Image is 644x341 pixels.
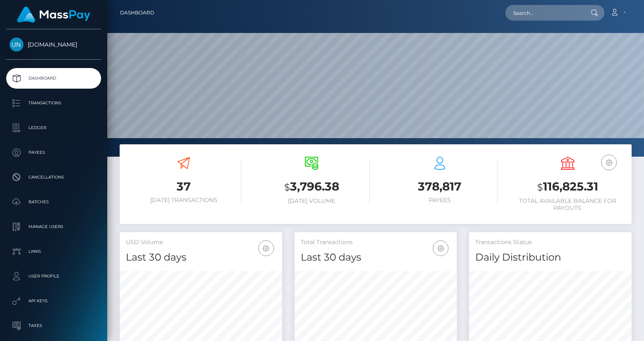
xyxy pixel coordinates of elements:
[126,238,276,247] h5: USD Volume
[6,291,101,311] a: API Keys
[475,250,625,265] h4: Daily Distribution
[9,196,98,208] p: Batches
[475,238,625,247] h5: Transactions Status
[9,146,98,159] p: Payees
[9,122,98,134] p: Ledger
[6,118,101,138] a: Ledger
[9,38,24,52] img: Unlockt.me
[301,250,451,265] h4: Last 30 days
[126,179,241,195] h3: 37
[254,198,369,205] h6: [DATE] Volume
[6,167,101,188] a: Cancellations
[537,181,543,193] small: $
[6,142,101,163] a: Payees
[6,192,101,212] a: Batches
[9,270,98,282] p: User Profile
[6,241,101,262] a: Links
[301,238,451,247] h5: Total Transactions
[6,41,101,48] span: [DOMAIN_NAME]
[9,295,98,307] p: API Keys
[6,315,101,336] a: Taxes
[284,181,290,193] small: $
[9,171,98,183] p: Cancellations
[382,197,498,204] h6: Payees
[9,72,98,85] p: Dashboard
[126,250,276,265] h4: Last 30 days
[382,179,498,195] h3: 378,817
[510,198,625,212] h6: Total Available Balance for Payouts
[9,320,98,332] p: Taxes
[126,197,241,204] h6: [DATE] Transactions
[6,216,101,237] a: Manage Users
[9,97,98,109] p: Transactions
[6,93,101,113] a: Transactions
[510,179,625,195] h3: 116,825.31
[6,266,101,287] a: User Profile
[120,4,154,21] a: Dashboard
[9,245,98,258] p: Links
[17,7,90,23] img: MassPay Logo
[9,221,98,233] p: Manage Users
[505,5,583,21] input: Search...
[6,68,101,89] a: Dashboard
[254,179,369,195] h3: 3,796.38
